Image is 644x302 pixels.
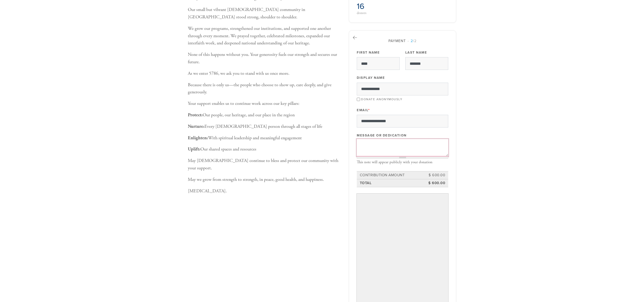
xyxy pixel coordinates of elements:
[188,187,341,195] p: [MEDICAL_DATA].
[357,160,448,165] div: This note will appear publicly with your donation
[357,11,401,15] div: donors
[188,146,200,152] b: Uplift:
[359,172,423,179] td: Contribution Amount
[357,133,407,138] label: Message or dedication
[423,180,446,187] td: $ 600.00
[357,2,401,11] h2: 16
[188,146,341,153] p: Our shared spaces and resources
[423,172,446,179] td: $ 600.00
[188,6,341,21] p: Our small but vibrant [DEMOGRAPHIC_DATA] community in [GEOGRAPHIC_DATA] stood strong, shoulder to...
[368,108,370,112] span: This field is required.
[357,50,380,55] label: First Name
[188,100,341,107] p: Your support enables us to continue work across our key pillars:
[188,25,341,47] p: We grew our programs, strengthened our institutions, and supported one another through every mome...
[188,111,341,119] p: Our people, our heritage, and our place in the region
[408,39,417,43] span: /2
[188,134,341,142] p: With spiritual leadership and meaningful engagement
[188,157,341,172] p: May [DEMOGRAPHIC_DATA] continue to bless and protect our community with your support.
[405,50,427,55] label: Last Name
[188,135,208,141] b: Enlighten:
[359,180,423,187] td: Total
[188,70,341,77] p: As we enter 5786, we ask you to stand with us once more.
[188,112,203,118] b: Protect:
[411,39,413,43] span: 2
[357,38,448,44] div: Payment
[188,176,341,183] p: May we grow from strength to strength, in peace, good health, and happiness.
[188,123,204,129] b: Nurture:
[188,123,341,130] p: Every [DEMOGRAPHIC_DATA] person through all stages of life
[188,81,341,96] p: Because there is only us—the people who choose to show up, care deeply, and give generously.
[357,75,385,80] label: Display Name
[357,108,370,112] label: Email
[188,51,341,66] p: None of this happens without you. Your generosity fuels our strength and secures our future.
[361,97,402,101] label: Donate Anonymously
